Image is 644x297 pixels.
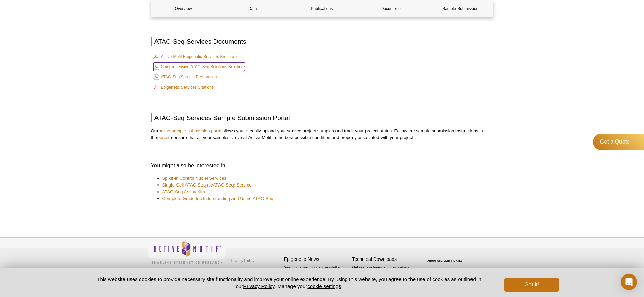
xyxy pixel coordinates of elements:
[359,0,423,17] a: Documents
[157,135,168,140] a: portal
[243,283,274,289] a: Privacy Policy
[151,162,493,170] h3: You might also be interested in:
[352,256,417,262] h4: Technical Downloads
[153,83,214,91] a: Epigenetic Services Citations
[593,134,644,150] a: Get a Quote
[428,0,492,17] a: Sample Submission
[284,256,349,262] h4: Epigenetic News
[85,276,493,290] p: This website uses cookies to provide necessary site functionality and improve your online experie...
[162,182,252,189] a: Single-Cell ATAC-Seq (scATAC-Seq) Service
[427,259,463,262] a: ABOUT SSL CERTIFICATES
[153,73,217,81] a: ATAC-Seq Sample Preparation
[162,175,226,182] a: Spike-in Control Nuclei Services
[284,265,349,288] p: Sign up for our monthly newsletter highlighting recent publications in the field of epigenetics.
[158,128,222,133] a: online sample submission portal
[420,250,471,265] table: Click to Verify - This site chose Symantec SSL for secure e-commerce and confidential communicati...
[621,274,637,290] div: Open Intercom Messenger
[151,0,215,17] a: Overview
[290,0,354,17] a: Publications
[151,128,493,141] p: Our allows you to easily upload your service project samples and track your project status. Follo...
[153,63,245,71] a: Comprehensive ATAC-Seq Solutions Brochure
[148,238,226,265] img: Active Motif,
[151,37,493,46] h2: ATAC-Seq Services Documents
[307,283,341,289] button: cookie settings
[162,189,205,195] a: ATAC-Seq Assay Kits
[504,278,559,292] button: Got it!
[352,265,417,282] p: Get our brochures and newsletters, or request them by mail.
[162,195,273,202] a: Complete Guide to Understanding and Using ATAC-Seq
[153,53,237,61] a: Active Motif Epigenetic Services Brochure
[229,255,256,266] a: Privacy Policy
[221,0,285,17] a: Data
[229,266,265,276] a: Terms & Conditions
[151,113,493,122] h2: ATAC-Seq Services Sample Submission Portal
